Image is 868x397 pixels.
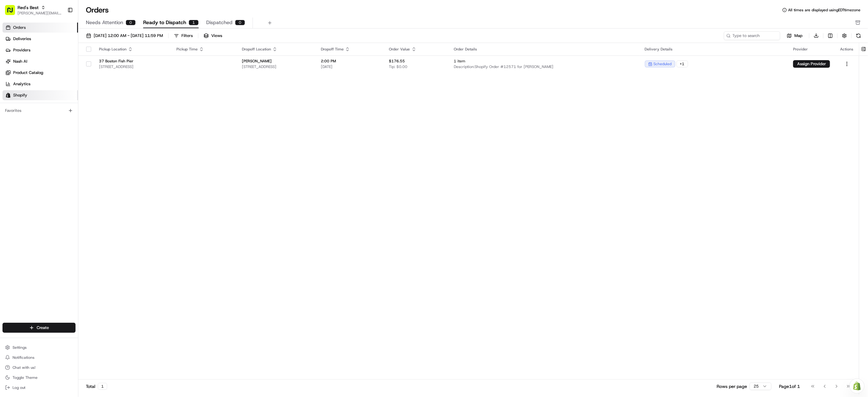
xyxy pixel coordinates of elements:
a: Analytics [3,79,78,89]
span: 37 Boston Fish Pier [99,59,166,64]
div: Order Value [389,47,444,52]
span: Shopify [13,92,27,98]
div: Order Details [454,47,635,52]
button: Red's Best [18,4,39,11]
input: Type to search [724,31,780,40]
input: Clear [16,41,103,47]
div: Pickup Time [176,47,232,52]
img: 1736555255976-a54dd68f-1ca7-489b-9aae-adbdc363a1c4 [13,98,18,103]
div: 0 [235,20,245,25]
button: Toggle Theme [3,373,76,382]
span: [DATE] 12:00 AM - [DATE] 11:59 PM [94,33,163,39]
div: Dropoff Location [242,47,311,52]
div: Dropoff Time [321,47,379,52]
span: Deliveries [13,36,31,42]
span: Tip: $0.00 [389,64,408,69]
button: Red's Best[PERSON_NAME][EMAIL_ADDRESS][DOMAIN_NAME] [3,3,65,18]
span: [DATE] [55,114,68,119]
span: Nash AI [13,59,27,64]
a: 📗Knowledge Base [4,138,50,149]
div: Actions [840,47,854,52]
span: Dispatched [206,19,233,26]
button: Start new chat [107,62,114,70]
a: Deliveries [3,34,78,44]
span: [DATE] [71,97,84,102]
img: Shopify logo [6,93,11,98]
button: [PERSON_NAME][EMAIL_ADDRESS][DOMAIN_NAME] [18,11,62,16]
div: 0 [126,20,136,25]
button: Views [201,31,225,40]
span: [STREET_ADDRESS] [99,64,166,69]
span: Analytics [13,81,30,87]
button: Assign Provider [793,60,830,68]
div: Past conversations [6,82,40,87]
p: Welcome 👋 [6,25,114,35]
a: Product Catalog [3,68,78,78]
span: Description: Shopify Order #12571 for [PERSON_NAME] [454,64,635,69]
div: Start new chat [28,60,103,66]
button: Notifications [3,353,76,362]
a: Shopify [3,90,78,100]
span: All times are displayed using EDT timezone [788,8,860,13]
span: Chat with us! [13,365,35,370]
img: Wisdom Oko [6,91,16,104]
button: Settings [3,343,76,352]
img: Nash [6,7,19,19]
img: 8571987876998_91fb9ceb93ad5c398215_72.jpg [13,60,24,71]
button: Refresh [854,31,863,40]
img: 1736555255976-a54dd68f-1ca7-489b-9aae-adbdc363a1c4 [6,60,18,71]
h1: Orders [86,5,109,15]
span: Knowledge Base [13,140,48,147]
span: API Documentation [59,140,101,147]
div: + 1 [677,60,688,67]
span: Orders [13,25,26,30]
a: 💻API Documentation [50,138,103,149]
p: Rows per page [717,383,747,389]
a: Powered byPylon [44,155,76,160]
div: Pickup Location [99,47,166,52]
span: [PERSON_NAME] [242,59,311,64]
button: See all [97,81,114,88]
button: [DATE] 12:00 AM - [DATE] 11:59 PM [83,31,166,40]
button: Chat with us! [3,363,76,372]
div: Filters [181,33,193,39]
span: 2:00 PM [321,59,379,64]
span: [STREET_ADDRESS] [242,64,311,69]
span: [DATE] [321,64,379,69]
button: Filters [171,31,196,40]
img: Gabrielle LeFevre [6,108,16,118]
span: 1 item [454,59,635,64]
span: Map [794,33,803,39]
button: Create [3,323,76,333]
span: • [52,114,54,119]
span: Providers [13,47,30,53]
span: Product Catalog [13,70,43,76]
button: Map [783,32,807,39]
span: Settings [13,345,27,350]
div: Total [86,383,107,390]
span: Pylon [62,156,76,160]
span: Ready to Dispatch [143,19,186,26]
div: Delivery Details [645,47,783,52]
span: Toggle Theme [13,375,38,380]
div: 📗 [6,141,11,146]
a: Providers [3,45,78,55]
div: 1 [189,20,199,25]
span: Log out [13,385,25,390]
span: Views [211,33,222,39]
span: Needs Attention [86,19,123,26]
div: 💻 [53,141,58,146]
span: $176.55 [389,59,405,64]
span: Wisdom [PERSON_NAME] [19,97,67,102]
span: • [68,97,70,102]
span: [PERSON_NAME] [19,114,51,119]
div: Page 1 of 1 [779,383,800,389]
span: Notifications [13,355,34,360]
span: Create [37,325,49,331]
div: Favorites [3,106,76,116]
div: We're available if you need us! [28,66,86,71]
div: 1 [98,383,107,390]
button: Log out [3,383,76,392]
